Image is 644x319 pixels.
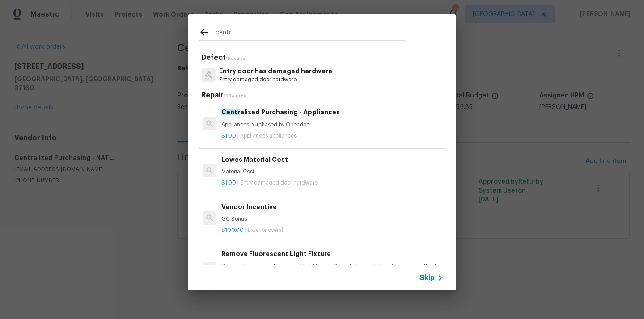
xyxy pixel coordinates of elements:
p: Material Cost [221,168,443,176]
span: Entry damaged door hardware [240,180,318,185]
p: | [221,179,443,187]
span: 13 Results [224,94,246,98]
span: Appliances appliances [240,133,297,139]
h6: Remove Fluorescent Light Fixture [221,249,443,259]
p: Remove the existing fluorescent light fixture. Properly terminate/cap the wiring within the exist... [221,263,443,278]
h6: Vendor Incentive [221,202,443,212]
span: Skip [419,273,435,282]
h5: Repair [201,91,445,100]
span: $100.00 [221,227,244,233]
p: | [221,132,443,140]
span: $1.00 [221,133,236,139]
h5: Defect [201,53,445,63]
span: $1.00 [221,180,236,185]
p: Entry door has damaged hardware [219,67,332,76]
span: Exterior overall [248,227,284,233]
input: Search issues or repairs [216,27,405,40]
span: Centr [221,109,240,115]
h6: alized Purchasing - Appliances [221,107,443,117]
p: Entry damaged door hardware [219,76,332,84]
p: Appliances purchased by Opendoor [221,121,443,129]
p: GC Bonus [221,215,443,223]
p: | [221,227,443,234]
span: 1 Results [226,56,245,61]
h6: Lowes Material Cost [221,155,443,164]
